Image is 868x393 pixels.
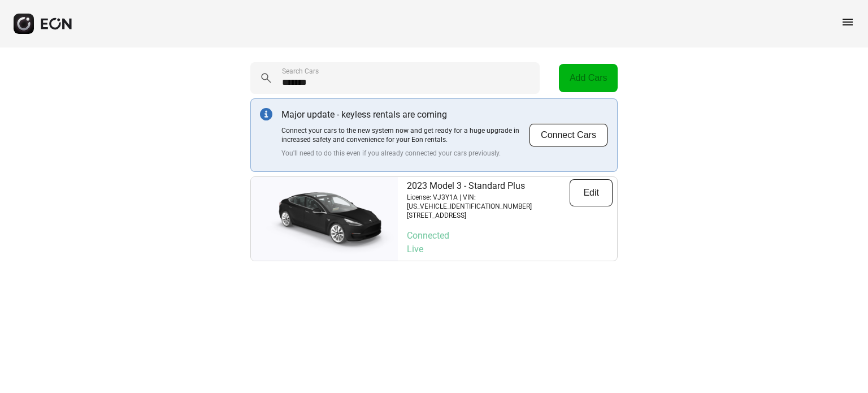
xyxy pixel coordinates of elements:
img: car [251,182,398,256]
p: Connect your cars to the new system now and get ready for a huge upgrade in increased safety and ... [281,126,529,144]
p: License: VJ3Y1A | VIN: [US_VEHICLE_IDENTIFICATION_NUMBER] [407,193,570,211]
span: menu [841,15,854,29]
p: You'll need to do this even if you already connected your cars previously. [281,149,529,158]
p: Live [407,243,613,256]
label: Search Cars [282,67,319,76]
button: Edit [570,179,613,206]
p: 2023 Model 3 - Standard Plus [407,179,570,193]
p: Major update - keyless rentals are coming [281,108,529,122]
p: Connected [407,229,613,243]
img: info [260,108,272,120]
p: [STREET_ADDRESS] [407,211,570,220]
button: Connect Cars [529,123,608,147]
